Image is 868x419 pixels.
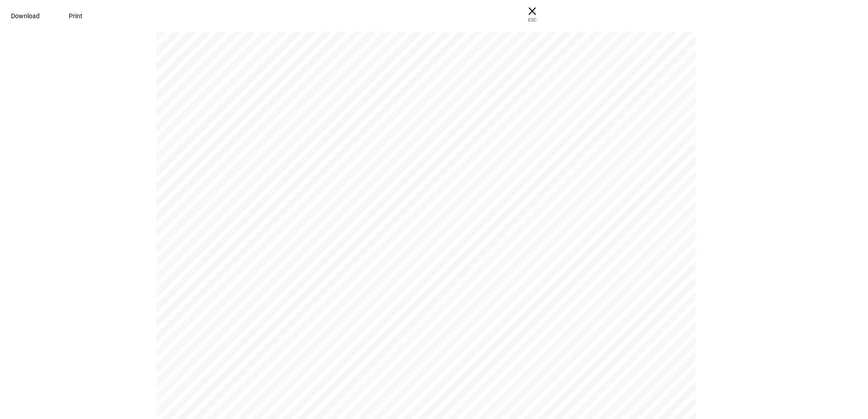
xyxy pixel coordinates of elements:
span: Download [11,12,40,20]
span: [PERSON_NAME] & [PERSON_NAME] [375,178,599,191]
span: ESC [518,10,547,23]
span: Print [69,12,82,20]
button: Print [58,7,93,25]
span: [PERSON_NAME] & [PERSON_NAME] [317,205,773,232]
